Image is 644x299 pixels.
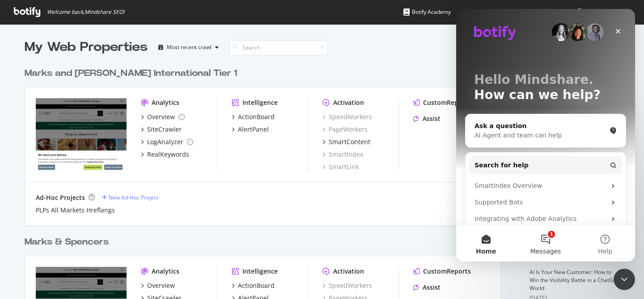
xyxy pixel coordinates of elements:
a: Overview [141,281,175,290]
a: PageWorkers [322,125,368,134]
div: Activation [333,98,364,107]
input: Search [229,40,328,55]
a: SpeedWorkers [322,281,372,290]
img: www.marksandspencer.com [36,98,127,170]
div: Most recent crawl [167,45,212,50]
a: ActionBoard [232,281,275,290]
a: LogAnalyzer [141,137,193,146]
div: Intelligence [242,98,278,107]
a: SpeedWorkers [322,112,372,121]
div: Botify Academy [403,8,451,17]
div: ActionBoard [238,281,275,290]
div: Overview [147,112,175,121]
iframe: Intercom live chat [614,269,635,290]
div: Assist [423,283,441,292]
a: CustomReports [413,267,471,276]
div: Assist [423,114,441,123]
div: Ad-Hoc Projects [36,193,85,202]
a: CustomReports [413,98,471,107]
div: Analytics [152,98,179,107]
div: ActionBoard [238,112,275,121]
a: AI Is Your New Customer: How to Win the Visibility Battle in a ChatGPT World [530,268,619,292]
a: Marks & Spencers [25,236,112,249]
div: My Web Properties [25,38,148,56]
a: AlertPanel [232,125,269,134]
div: CustomReports [423,98,471,107]
div: Organizations [523,8,569,17]
div: Marks and [PERSON_NAME] International Tier 1 [25,67,237,80]
iframe: Intercom live chat [456,9,635,262]
a: SmartLink [322,162,359,171]
a: Marks and [PERSON_NAME] International Tier 1 [25,67,241,80]
a: Assist [413,283,441,292]
div: Intelligence [242,267,278,276]
div: Knowledge Base [461,8,513,17]
a: Assist [413,114,441,123]
div: Marks & Spencers [25,236,109,249]
a: PLPs All Markets Hreflangs [36,206,115,215]
a: RealKeywords [141,150,189,159]
span: Welcome back, Mindshare SEO ! [47,8,124,16]
button: Most recent crawl [155,40,222,54]
a: ActionBoard [232,112,275,121]
button: Mindshare SEO [569,5,640,19]
div: Activation [333,267,364,276]
a: SmartIndex [322,150,363,159]
div: Analytics [152,267,179,276]
div: CustomReports [423,267,471,276]
div: AlertPanel [238,125,269,134]
a: SiteCrawler [141,125,182,134]
div: RealKeywords [147,150,189,159]
a: SmartContent [322,137,370,146]
div: SiteCrawler [147,125,182,134]
a: Overview [141,112,185,121]
div: LogAnalyzer [147,137,183,146]
a: New Ad-Hoc Project [102,194,158,201]
div: SmartContent [329,137,370,146]
div: Overview [147,281,175,290]
div: New Ad-Hoc Project [109,194,158,201]
span: Mindshare SEO [587,8,625,16]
